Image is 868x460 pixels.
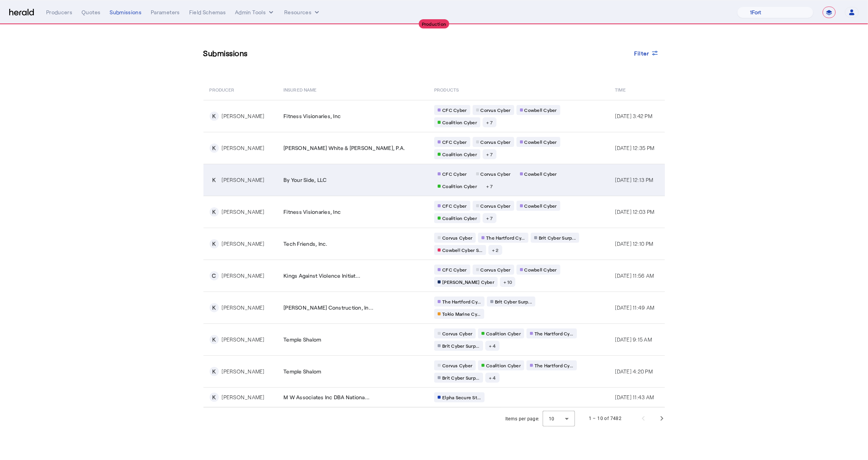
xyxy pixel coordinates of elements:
[615,208,655,215] span: [DATE] 12:03 PM
[615,272,654,279] span: [DATE] 11:56 AM
[442,107,466,113] span: CFC Cyber
[615,336,652,343] span: [DATE] 9:15 AM
[283,336,321,343] span: Temple Shalom
[283,176,327,184] span: By Your Side, LLC
[210,393,219,402] div: K
[442,247,483,253] span: Cowbell Cyber S...
[442,171,466,177] span: CFC Cyber
[442,394,481,400] span: Elpha Secure St...
[442,267,466,273] span: CFC Cyber
[235,8,275,16] button: internal dropdown menu
[525,267,557,273] span: Cowbell Cyber
[589,415,622,422] div: 1 – 10 of 7482
[481,107,511,113] span: Corvus Cyber
[222,176,265,184] div: [PERSON_NAME]
[210,143,219,153] div: K
[442,183,477,189] span: Coalition Cyber
[210,271,219,280] div: C
[419,19,450,28] div: Production
[442,235,472,241] span: Corvus Cyber
[442,330,472,337] span: Corvus Cyber
[535,330,573,337] span: The Hartford Cy...
[284,8,321,16] button: Resources dropdown menu
[486,235,525,241] span: The Hartford Cy...
[222,144,265,152] div: [PERSON_NAME]
[222,336,265,343] div: [PERSON_NAME]
[210,175,219,185] div: K
[442,139,466,145] span: CFC Cyber
[481,203,511,209] span: Corvus Cyber
[615,85,626,93] span: Time
[442,215,477,221] span: Coalition Cyber
[615,145,655,151] span: [DATE] 12:35 PM
[486,183,493,189] span: + 7
[203,48,248,58] h3: Submissions
[283,144,405,152] span: [PERSON_NAME] White & [PERSON_NAME], P.A.
[203,78,665,408] table: Table view of all submissions by your platform
[283,368,321,375] span: Temple Shalom
[442,298,481,305] span: The Hartford Cy...
[442,375,480,381] span: Brit Cyber Surp...
[539,235,576,241] span: Brit Cyber Surp...
[628,46,665,60] button: Filter
[442,362,472,368] span: Corvus Cyber
[283,208,341,216] span: Fitness Visionaries, Inc
[189,8,226,16] div: Field Schemas
[222,272,265,280] div: [PERSON_NAME]
[210,367,219,376] div: K
[505,415,540,423] div: Items per page:
[442,203,466,209] span: CFC Cyber
[283,304,373,312] span: [PERSON_NAME] Construction, In...
[222,304,265,312] div: [PERSON_NAME]
[222,393,265,401] div: [PERSON_NAME]
[525,203,557,209] span: Cowbell Cyber
[481,267,511,273] span: Corvus Cyber
[210,207,219,217] div: K
[442,151,477,157] span: Coalition Cyber
[615,177,653,183] span: [DATE] 12:13 PM
[489,375,496,381] span: + 4
[653,409,671,428] button: Next page
[210,335,219,344] div: K
[486,215,493,221] span: + 7
[283,272,360,280] span: Kings Against Violence Initiat...
[525,139,557,145] span: Cowbell Cyber
[486,330,521,337] span: Coalition Cyber
[151,8,180,16] div: Parameters
[222,240,265,248] div: [PERSON_NAME]
[434,85,459,93] span: PRODUCTS
[486,151,493,157] span: + 7
[283,112,341,120] span: Fitness Visionaries, Inc
[9,9,34,16] img: Herald Logo
[481,139,511,145] span: Corvus Cyber
[46,8,72,16] div: Producers
[489,343,496,349] span: + 4
[492,247,499,253] span: + 2
[442,279,494,285] span: [PERSON_NAME] Cyber
[210,85,235,93] span: PRODUCER
[222,112,265,120] div: [PERSON_NAME]
[283,85,317,93] span: Insured Name
[615,304,655,311] span: [DATE] 11:49 AM
[442,119,477,125] span: Coalition Cyber
[110,8,142,16] div: Submissions
[615,394,654,400] span: [DATE] 11:43 AM
[82,8,100,16] div: Quotes
[283,393,370,401] span: M W Associates Inc DBA Nationa...
[486,119,493,125] span: + 7
[525,171,557,177] span: Cowbell Cyber
[615,240,653,247] span: [DATE] 12:10 PM
[222,208,265,216] div: [PERSON_NAME]
[486,362,521,368] span: Coalition Cyber
[210,239,219,248] div: K
[442,343,480,349] span: Brit Cyber Surp...
[442,311,481,317] span: Tokio Marine Cy...
[615,368,653,375] span: [DATE] 4:20 PM
[634,49,650,57] span: Filter
[210,112,219,121] div: K
[210,303,219,312] div: K
[481,171,511,177] span: Corvus Cyber
[615,113,653,119] span: [DATE] 3:42 PM
[283,240,328,248] span: Tech Friends, Inc.
[495,298,532,305] span: Brit Cyber Surp...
